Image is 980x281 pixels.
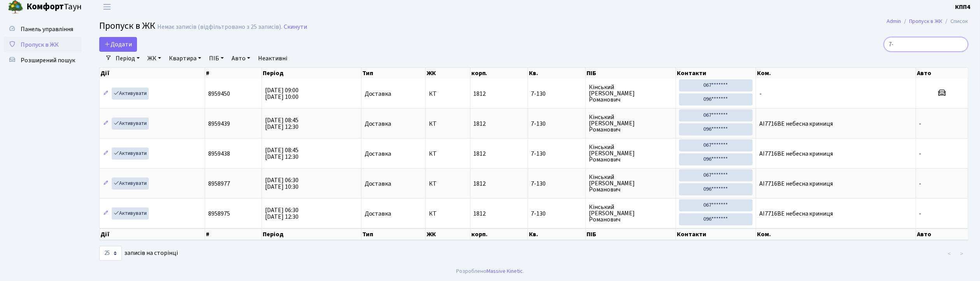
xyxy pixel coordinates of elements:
span: [DATE] 08:45 [DATE] 12:30 [265,116,299,131]
span: Кінський [PERSON_NAME] Романович [589,114,673,133]
th: Тип [362,228,426,240]
span: 1812 [474,209,486,218]
li: Список [943,17,968,26]
th: Авто [916,228,969,240]
a: Період [112,52,143,65]
span: Додати [104,40,132,49]
span: - [919,209,922,218]
span: 1812 [474,119,486,128]
span: АІ7716ВЕ небесна криниця [759,119,833,128]
span: Таун [26,0,82,14]
th: Дії [100,68,205,79]
span: - [919,179,922,188]
div: Немає записів (відфільтровано з 25 записів). [157,23,282,31]
span: 7-130 [531,181,582,187]
span: КТ [429,121,467,127]
span: 8958975 [208,209,230,218]
span: Пропуск в ЖК [99,19,155,33]
span: КТ [429,211,467,217]
a: Активувати [112,207,149,220]
a: Активувати [112,118,149,130]
div: Розроблено . [456,267,524,276]
th: корп. [471,228,528,240]
span: Кінський [PERSON_NAME] Романович [589,204,673,223]
nav: breadcrumb [875,13,980,30]
a: Скинути [284,23,307,31]
th: ЖК [426,228,471,240]
span: [DATE] 09:00 [DATE] 10:00 [265,86,299,101]
a: Пропуск в ЖК [4,37,82,53]
a: Пропуск в ЖК [910,17,943,25]
span: КТ [429,91,467,97]
span: КТ [429,151,467,157]
span: КТ [429,181,467,187]
span: Доставка [365,91,392,97]
th: # [205,68,262,79]
span: 8959439 [208,119,230,128]
span: 7-130 [531,211,582,217]
span: 1812 [474,149,486,158]
a: КПП4 [955,2,971,12]
a: ПІБ [206,52,227,65]
th: Контакти [676,68,756,79]
a: Активувати [112,88,149,100]
select: записів на сторінці [99,246,122,261]
span: Розширений пошук [21,56,75,65]
span: 8959438 [208,149,230,158]
a: Панель управління [4,21,82,37]
span: 8958977 [208,179,230,188]
span: 8959450 [208,90,230,98]
th: ПІБ [586,68,676,79]
th: Кв. [528,228,586,240]
span: [DATE] 06:30 [DATE] 10:30 [265,176,299,191]
span: 7-130 [531,91,582,97]
span: Кінський [PERSON_NAME] Романович [589,174,673,193]
th: Ком. [756,68,916,79]
a: Massive Kinetic [486,267,523,275]
span: 1812 [474,179,486,188]
span: 1812 [474,90,486,98]
a: Неактивні [255,52,290,65]
span: АІ7716ВЕ небесна криниця [759,149,833,158]
a: Активувати [112,148,149,160]
span: АІ7716ВЕ небесна криниця [759,209,833,218]
span: Доставка [365,151,392,157]
th: ЖК [426,68,471,79]
th: корп. [471,68,528,79]
span: Доставка [365,211,392,217]
b: Комфорт [26,0,64,13]
span: - [919,149,922,158]
span: Кінський [PERSON_NAME] Романович [589,84,673,103]
a: Активувати [112,177,149,190]
span: 7-130 [531,151,582,157]
th: Авто [916,68,969,79]
span: Доставка [365,181,392,187]
th: Тип [362,68,426,79]
label: записів на сторінці [99,246,178,261]
span: - [919,119,922,128]
th: Дії [100,228,205,240]
a: ЖК [144,52,164,65]
a: Авто [228,52,253,65]
th: Період [262,228,362,240]
span: [DATE] 06:30 [DATE] 12:30 [265,206,299,221]
button: Переключити навігацію [97,0,117,13]
a: Розширений пошук [4,53,82,68]
span: Пропуск в ЖК [21,40,59,49]
th: ПІБ [586,228,676,240]
th: Кв. [528,68,586,79]
a: Admin [887,17,901,25]
span: Панель управління [21,25,73,33]
span: 7-130 [531,121,582,127]
a: Додати [99,37,137,52]
span: АІ7716ВЕ небесна криниця [759,179,833,188]
th: # [205,228,262,240]
span: Кінський [PERSON_NAME] Романович [589,144,673,163]
th: Ком. [756,228,916,240]
span: - [759,90,762,98]
th: Період [262,68,362,79]
input: Пошук... [884,37,968,52]
span: Доставка [365,121,392,127]
th: Контакти [676,228,756,240]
